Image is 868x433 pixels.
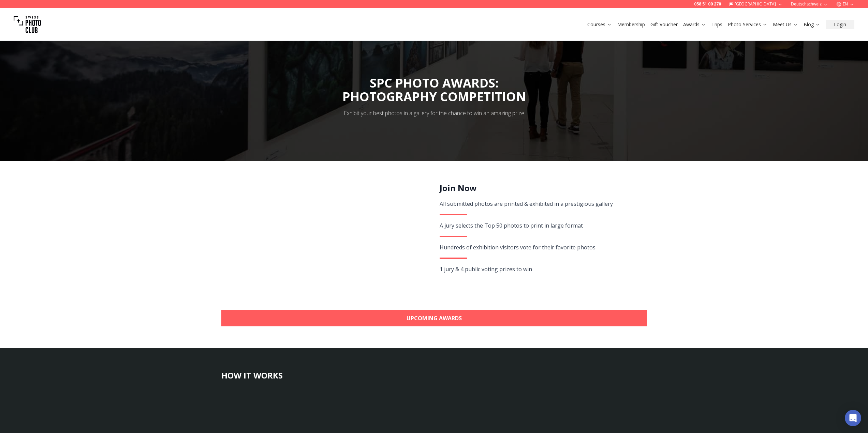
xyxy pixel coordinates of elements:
div: Hundreds of exhibition visitors vote for their favorite photos [440,243,639,252]
a: Trips [711,21,722,28]
button: Photo Services [725,20,770,29]
button: Meet Us [770,20,801,29]
button: Membership [615,20,648,29]
div: A jury selects the Top 50 photos to print in large format [440,221,639,230]
a: Meet Us [773,21,798,28]
a: Membership [617,21,645,28]
span: SPC PHOTO AWARDS: [342,75,526,104]
button: Awards [680,20,709,29]
a: Gift Voucher [650,21,678,28]
h2: Join Now [440,183,639,194]
a: Awards [683,21,706,28]
a: 058 51 00 270 [694,1,721,7]
img: Swiss photo club [14,11,41,38]
button: Gift Voucher [648,20,680,29]
div: Open Intercom Messenger [845,410,861,426]
div: PHOTOGRAPHY COMPETITION [342,90,526,104]
a: Blog [804,21,820,28]
div: All submitted photos are printed & exhibited in a prestigious gallery [440,199,639,208]
a: Upcoming Awards [221,310,647,326]
button: Blog [801,20,823,29]
a: Photo Services [728,21,767,28]
div: Exhibit your best photos in a gallery for the chance to win an amazing prize [344,109,524,117]
h3: HOW IT WORKS [221,370,647,381]
button: Login [826,20,854,29]
a: Courses [587,21,612,28]
div: 1 jury & 4 public voting prizes to win [440,264,639,274]
button: Courses [585,20,615,29]
button: Trips [709,20,725,29]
